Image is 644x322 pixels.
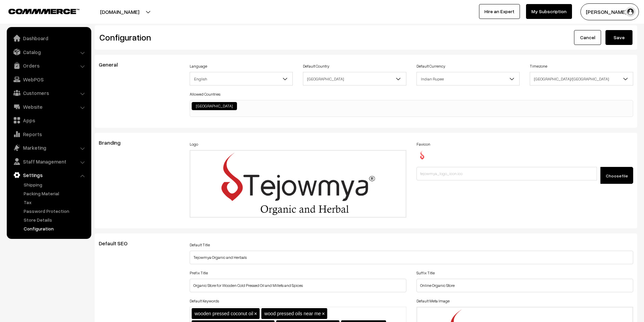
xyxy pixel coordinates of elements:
li: India [192,102,237,110]
a: Customers [8,87,89,99]
a: Tax [22,199,89,206]
span: Branding [99,139,128,146]
button: [DOMAIN_NAME] [76,3,163,20]
a: Dashboard [8,32,89,44]
a: COMMMERCE [8,7,68,15]
button: Save [605,30,633,45]
a: Apps [8,114,89,126]
span: wood pressed oils near me [264,311,321,316]
label: Prefix Title [190,270,208,276]
a: Website [8,101,89,113]
label: Default Keywords [190,298,219,304]
span: wooden pressed coconut oil [195,311,254,316]
label: Language [190,63,207,69]
span: Asia/Kolkata [530,73,633,85]
a: Catalog [8,46,89,58]
span: × [322,311,325,317]
span: × [254,311,257,317]
a: Staff Management [8,155,89,168]
span: India [303,73,406,85]
span: Indian Rupee [416,72,520,85]
input: Prefix Title [190,279,406,292]
label: Allowed Countries [190,91,220,97]
label: Default Country [303,63,329,69]
span: English [190,72,293,85]
a: Store Details [22,216,89,223]
label: Favicon [416,141,430,147]
span: India [303,72,406,85]
label: Suffix Title [416,270,435,276]
a: Reports [8,128,89,140]
label: Default Title [190,242,210,248]
a: Settings [8,169,89,181]
a: My Subscription [526,4,572,19]
span: Choose file [606,173,628,178]
a: Orders [8,59,89,72]
img: 17109053589933tejowmya_logo_icon.ico [416,150,427,160]
label: Default Meta Image [416,298,450,304]
a: WebPOS [8,73,89,85]
span: General [99,61,126,68]
span: Default SEO [99,240,136,247]
span: Asia/Kolkata [530,72,633,85]
a: Shipping [22,181,89,188]
a: Configuration [22,225,89,232]
label: Timezone [530,63,547,69]
button: [PERSON_NAME] ps [580,3,639,20]
img: user [625,7,636,17]
a: Marketing [8,142,89,154]
img: COMMMERCE [8,9,79,14]
label: Logo [190,141,198,147]
input: tejowmya_logo_icon.ico [416,167,597,180]
input: Suffix Title [416,279,633,292]
a: Hire an Expert [479,4,520,19]
span: Indian Rupee [417,73,520,85]
h2: Configuration [99,32,361,43]
span: English [190,73,293,85]
a: Cancel [574,30,601,45]
a: Password Protection [22,207,89,215]
input: Title [190,251,634,264]
label: Default Currency [416,63,445,69]
a: Packing Material [22,190,89,197]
